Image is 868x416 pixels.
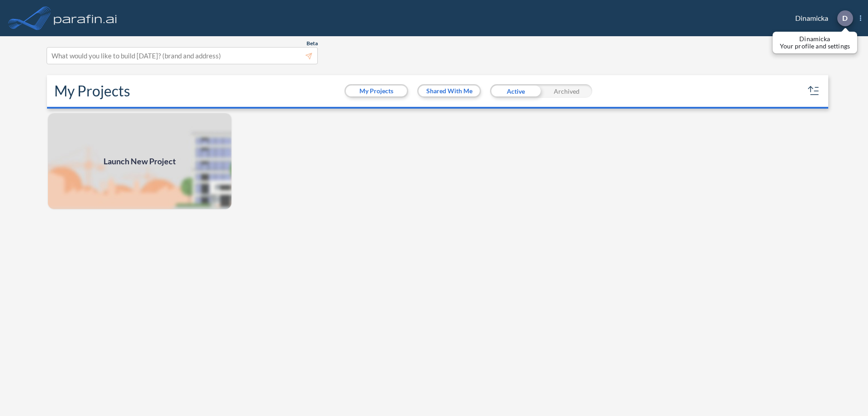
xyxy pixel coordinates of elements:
[842,14,848,22] p: D
[780,43,850,50] p: Your profile and settings
[782,10,861,26] div: Dinamicka
[47,112,232,210] a: Launch New Project
[47,112,232,210] img: add
[346,86,407,96] button: My Projects
[541,84,592,98] div: Archived
[780,35,850,43] p: Dinamicka
[52,9,119,27] img: logo
[419,86,480,96] button: Shared With Me
[307,40,318,47] span: Beta
[807,84,821,98] button: sort
[490,84,541,98] div: Active
[54,82,130,100] h2: My Projects
[104,155,176,167] span: Launch New Project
